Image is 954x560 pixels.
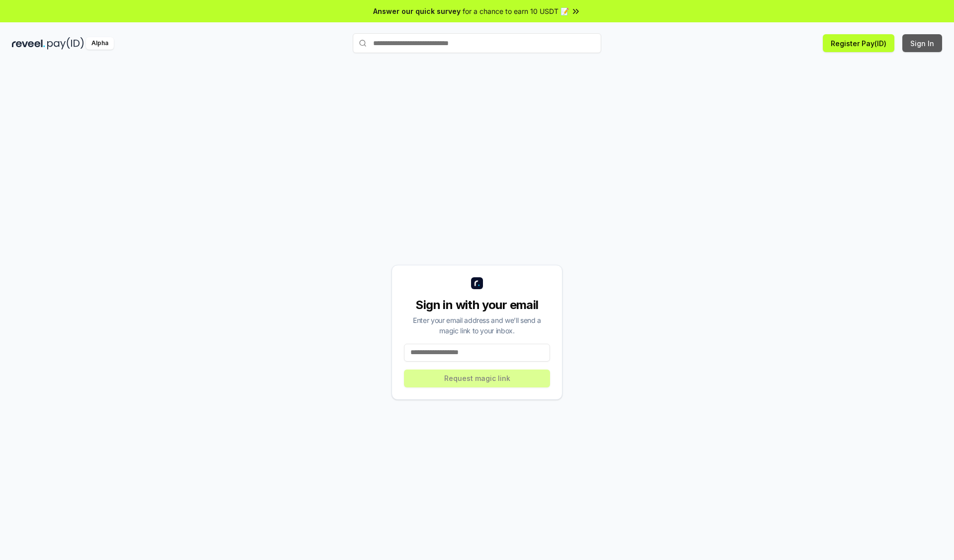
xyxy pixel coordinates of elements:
[47,37,84,50] img: pay_id
[823,34,894,52] button: Register Pay(ID)
[12,37,45,50] img: reveel_dark
[404,315,550,336] div: Enter your email address and we’ll send a magic link to your inbox.
[86,37,114,50] div: Alpha
[471,277,483,289] img: logo_small
[463,6,569,16] span: for a chance to earn 10 USDT 📝
[902,34,942,52] button: Sign In
[373,6,461,16] span: Answer our quick survey
[404,297,550,313] div: Sign in with your email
